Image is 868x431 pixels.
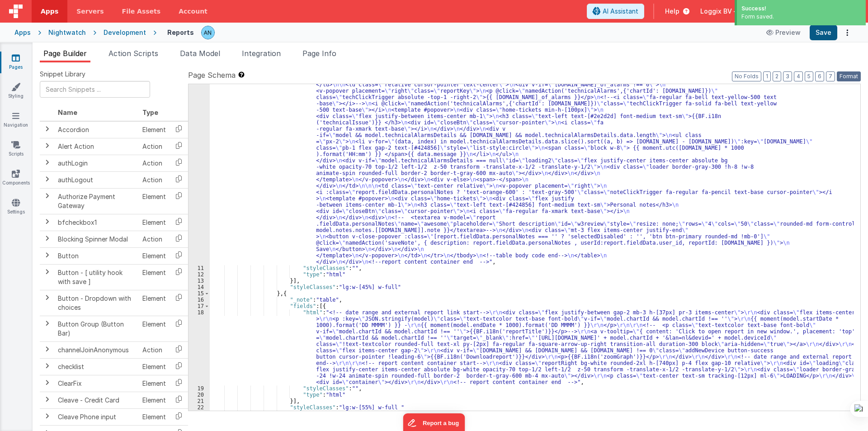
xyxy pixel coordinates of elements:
button: 6 [815,71,824,81]
button: AI Assistant [587,4,644,19]
td: authLogin [54,155,139,171]
span: File Assets [122,7,161,16]
td: channelJoinAnonymous [54,341,139,358]
td: Element [139,408,170,425]
td: checklist [54,358,139,375]
div: 20 [189,392,210,398]
div: 18 [189,309,210,385]
button: 2 [773,71,781,81]
div: 15 [189,290,210,297]
td: Element [139,392,170,408]
button: Preview [761,25,806,40]
button: Options [841,26,854,39]
button: No Folds [732,71,761,81]
td: Button - Dropdown with choices [54,290,139,316]
div: 11 [189,265,210,271]
div: 22 [189,404,210,411]
td: Action [139,341,170,358]
div: 17 [189,303,210,309]
button: 5 [805,71,813,81]
div: Form saved. [741,13,861,21]
span: Servers [76,7,104,16]
div: Apps [14,28,31,37]
td: Element [139,375,170,392]
span: Name [58,109,77,116]
td: Element [139,247,170,264]
span: Page Builder [43,49,87,58]
td: Element [139,214,170,231]
td: Action [139,231,170,247]
td: Button [54,247,139,264]
div: 16 [189,297,210,303]
div: 21 [189,398,210,404]
h4: Reports [167,29,194,36]
td: bfcheckbox1 [54,214,139,231]
span: Page Info [302,49,336,58]
div: 19 [189,385,210,392]
button: Loggix BV — [EMAIL_ADDRESS][DOMAIN_NAME] [700,7,861,16]
td: Element [139,121,170,138]
td: Accordion [54,121,139,138]
input: Search Snippets ... [40,81,150,98]
span: Data Model [180,49,220,58]
span: Action Scripts [108,49,158,58]
td: Action [139,171,170,188]
td: Button Group (Button Bar) [54,316,139,341]
span: Integration [242,49,281,58]
img: f1d78738b441ccf0e1fcb79415a71bae [202,26,214,39]
span: Snippet Library [40,70,85,79]
button: 1 [763,71,771,81]
td: Cleave - Credit Card [54,392,139,408]
td: Element [139,358,170,375]
button: Save [810,25,837,40]
span: Help [665,7,679,16]
button: Format [837,71,861,81]
td: authLogout [54,171,139,188]
td: Authorize Payment Gateway [54,188,139,214]
span: AI Assistant [603,7,638,16]
td: Blocking Spinner Modal [54,231,139,247]
span: Page Schema [188,70,236,81]
div: Development [104,28,146,37]
div: 13 [189,278,210,284]
button: 4 [794,71,803,81]
button: 3 [783,71,792,81]
span: Type [142,109,158,116]
td: Element [139,188,170,214]
td: Action [139,155,170,171]
span: Loggix BV — [700,7,740,16]
td: Element [139,264,170,290]
td: Cleave Phone input [54,408,139,425]
td: Element [139,316,170,341]
td: Alert Action [54,138,139,155]
div: 14 [189,284,210,290]
div: 12 [189,271,210,278]
td: Action [139,138,170,155]
td: ClearFix [54,375,139,392]
td: Element [139,290,170,316]
span: Apps [41,7,58,16]
td: Button - [ utility hook with save ] [54,264,139,290]
div: Success! [741,5,861,13]
div: Nightwatch [48,28,86,37]
button: 7 [826,71,835,81]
